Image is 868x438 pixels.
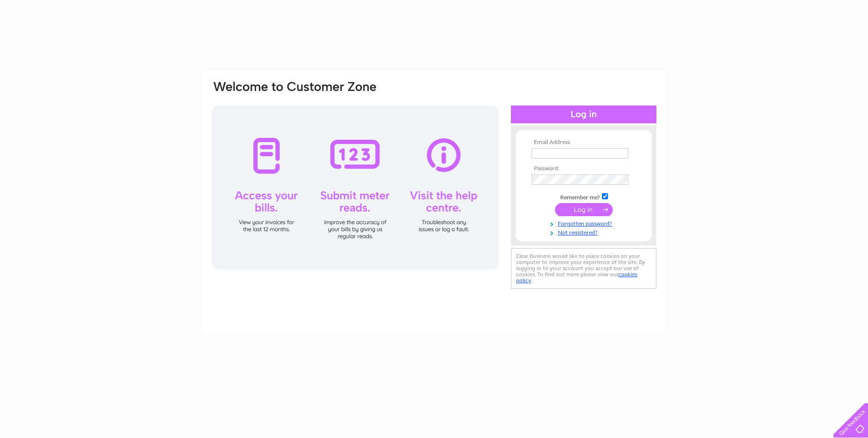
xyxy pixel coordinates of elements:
th: Email Address: [529,139,638,146]
input: Submit [555,203,613,216]
a: Forgotten password? [532,219,638,227]
div: Clear Business would like to place cookies on your computer to improve your experience of the sit... [511,248,656,289]
td: Remember me? [529,192,638,201]
a: cookies policy [516,271,637,284]
a: Not registered? [532,227,638,236]
th: Password: [529,166,638,172]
